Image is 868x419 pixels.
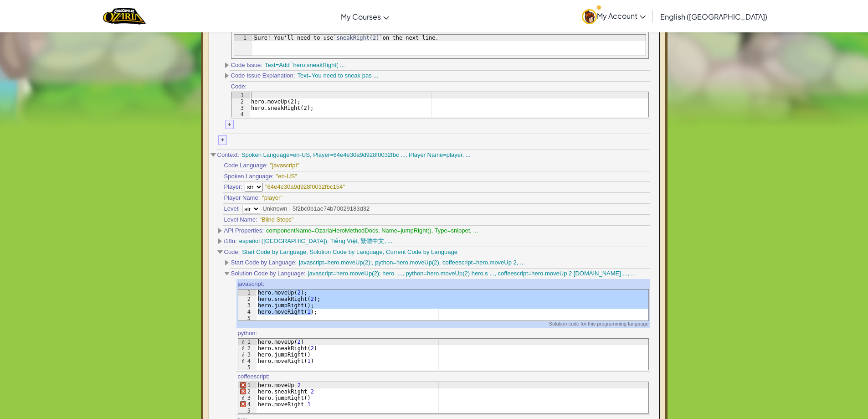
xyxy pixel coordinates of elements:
[224,172,274,181] span: Spoken Language:
[582,9,597,24] img: avatar
[231,98,250,105] div: 2
[224,216,257,224] span: Level Name:
[231,269,306,278] span: Solution Code by Language:
[238,315,257,321] div: 5
[597,11,646,21] span: My Account
[231,111,250,118] div: 4
[224,227,264,235] span: API Properties:
[224,183,242,191] span: Player:
[656,4,772,29] a: English ([GEOGRAPHIC_DATA])
[238,401,257,408] div: 4
[660,12,767,21] span: English ([GEOGRAPHIC_DATA])
[218,135,227,145] div: +
[297,72,378,80] div: Text=You need to sneak pas ...
[225,120,234,129] div: +
[299,259,525,267] div: javascript=hero.moveUp(2);, python=hero.moveUp(2), coffeescript=hero.moveUp 2, ...
[238,329,257,338] span: python:
[238,364,257,371] div: 5
[262,194,285,202] div: "player"
[224,161,268,170] span: Code Language:
[238,309,257,315] div: 4
[238,372,270,381] span: coffeescript:
[270,161,299,170] div: "javascript"
[239,237,393,246] div: español ([GEOGRAPHIC_DATA]), Tiếng Việt, 繁體中文, ...
[224,205,240,213] span: Level:
[231,72,295,80] span: Code Issue Explanation:
[549,321,649,327] span: Solution code for this programming language
[242,248,457,257] div: Start Code by Language, Solution Code by Language, Current Code by Language
[238,280,265,289] span: javascript:
[103,7,145,26] img: Home
[276,172,299,181] div: "en-US"
[265,61,345,70] div: Text=Add `hero.sneakRight( ...
[238,408,257,414] div: 5
[238,382,257,388] div: 1
[238,358,257,364] div: 4
[238,290,257,296] div: 1
[265,183,345,191] div: "64e4e30a9d928f0032fbc154"
[577,2,650,31] a: My Account
[238,352,257,358] div: 3
[238,339,257,345] div: 1
[266,227,478,235] div: componentName=OzariaHeroMethodDocs, Name=jumpRight(), Type=snippet, ...
[308,269,636,278] div: javascript=hero.moveUp(2); hero. ..., python=hero.moveUp(2) hero.s ..., coffeescript=hero.moveUp ...
[224,194,260,202] span: Player Name:
[259,216,293,224] div: "Blind Steps"
[217,151,239,160] span: Context:
[224,248,240,257] span: Code:
[231,259,297,267] span: Start Code by Language:
[231,105,250,111] div: 3
[234,35,252,41] div: 1
[262,205,370,213] div: Unknown - 5f2bc0b1ae74b70029183d32
[336,4,394,29] a: My Courses
[238,395,257,401] div: 3
[224,237,237,246] span: i18n:
[103,7,145,26] a: Ozaria by CodeCombat logo
[231,83,247,91] span: Code:
[231,61,262,70] span: Code Issue:
[241,151,471,160] div: Spoken Language=en-US, Player=64e4e30a9d928f0032fbc ..., Player Name=player, ...
[238,296,257,302] div: 2
[231,92,250,98] div: 1
[341,12,381,21] span: My Courses
[238,345,257,352] div: 2
[238,302,257,309] div: 3
[238,388,257,395] div: 2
